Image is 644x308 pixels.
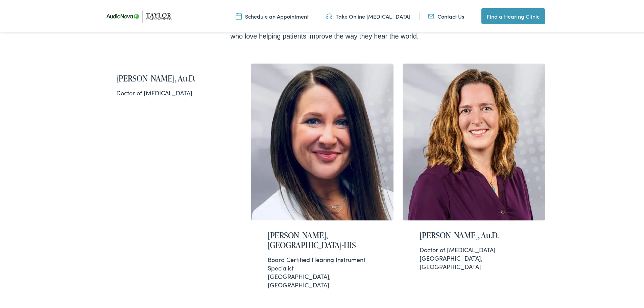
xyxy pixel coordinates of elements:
[420,244,528,270] div: [GEOGRAPHIC_DATA], [GEOGRAPHIC_DATA]
[116,72,225,82] h2: [PERSON_NAME], Au.D.
[326,11,332,19] img: utility icon
[326,11,410,19] a: Take Online [MEDICAL_DATA]
[420,229,528,239] h2: [PERSON_NAME], Au.D.
[99,62,242,298] a: [PERSON_NAME], Au.D. Doctor of [MEDICAL_DATA]
[268,254,377,271] div: Board Certified Hearing Instrument Specialist
[420,244,528,253] div: Doctor of [MEDICAL_DATA]
[481,7,545,23] a: Find a Hearing Clinic
[403,62,545,219] img: Dawn Peterson is an audiologist at Taylor Hearing Centers in Knoxville, TN.
[116,87,225,96] div: Doctor of [MEDICAL_DATA]
[428,11,464,19] a: Contact Us
[236,11,309,19] a: Schedule an Appointment
[428,11,434,19] img: utility icon
[251,62,393,298] a: Brooke Dunlap is a board certified hearing instrument specialist at Taylor Hearing Centers in Lit...
[268,229,377,249] h2: [PERSON_NAME], [GEOGRAPHIC_DATA]-HIS
[236,11,242,19] img: utility icon
[403,62,545,298] a: Dawn Peterson is an audiologist at Taylor Hearing Centers in Knoxville, TN. [PERSON_NAME], Au.D. ...
[251,62,393,219] img: Brooke Dunlap is a board certified hearing instrument specialist at Taylor Hearing Centers in Lit...
[268,254,377,288] div: [GEOGRAPHIC_DATA], [GEOGRAPHIC_DATA]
